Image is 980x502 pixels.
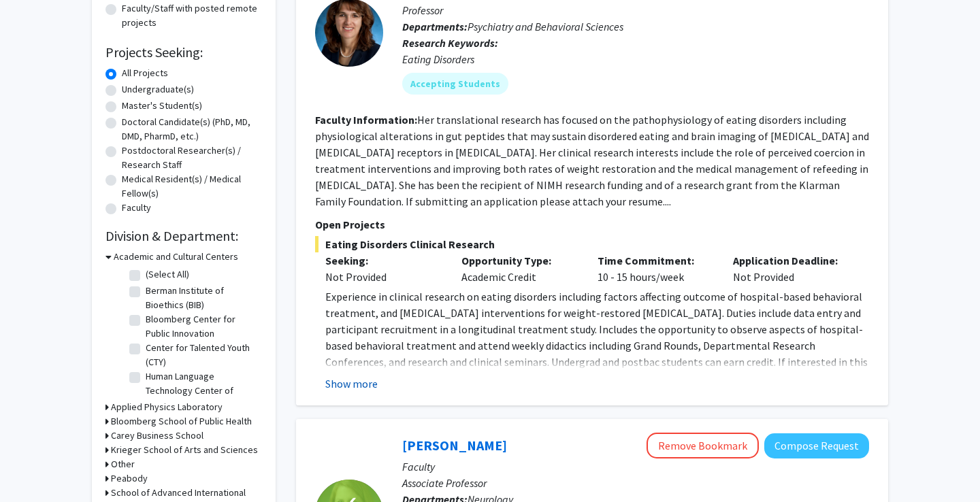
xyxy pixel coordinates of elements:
h3: Academic and Cultural Centers [114,250,238,264]
label: Medical Resident(s) / Medical Fellow(s) [122,172,262,201]
button: Show more [325,375,378,392]
label: Bloomberg Center for Public Innovation [146,312,259,341]
b: Faculty Information: [315,113,417,127]
p: Associate Professor [402,475,869,491]
p: Faculty [402,458,869,475]
div: Not Provided [723,252,859,285]
p: Seeking: [325,252,441,269]
p: Application Deadline: [733,252,849,269]
span: Psychiatry and Behavioral Sciences [468,20,623,33]
button: Remove Bookmark [647,433,759,458]
div: Academic Credit [451,252,587,285]
b: Departments: [402,20,468,33]
a: [PERSON_NAME] [402,437,507,454]
fg-read-more: Her translational research has focused on the pathophysiology of eating disorders including physi... [315,113,869,208]
div: 10 - 15 hours/week [587,252,723,285]
label: Undergraduate(s) [122,82,194,97]
label: All Projects [122,66,168,80]
label: Human Language Technology Center of Excellence (HLTCOE) [146,369,259,412]
label: Doctoral Candidate(s) (PhD, MD, DMD, PharmD, etc.) [122,115,262,144]
p: Open Projects [315,216,869,233]
button: Compose Request to Emily Johnson [764,433,869,458]
label: Berman Institute of Bioethics (BIB) [146,284,259,312]
mat-chip: Accepting Students [402,73,508,95]
label: Master's Student(s) [122,99,202,113]
label: Center for Talented Youth (CTY) [146,341,259,369]
h3: Bloomberg School of Public Health [111,414,252,429]
h2: Division & Department: [105,228,262,244]
span: Eating Disorders Clinical Research [315,236,869,252]
label: (Select All) [146,267,189,282]
div: Eating Disorders [402,51,869,67]
iframe: Chat [10,441,58,492]
h2: Projects Seeking: [105,44,262,61]
div: Not Provided [325,269,441,285]
b: Research Keywords: [402,36,498,50]
p: Professor [402,2,869,18]
label: Faculty/Staff with posted remote projects [122,1,262,30]
h3: Krieger School of Arts and Sciences [111,443,258,457]
p: Time Commitment: [598,252,713,269]
h3: Other [111,457,135,471]
p: Opportunity Type: [461,252,577,269]
label: Postdoctoral Researcher(s) / Research Staff [122,144,262,172]
h3: Applied Physics Laboratory [111,400,223,414]
label: Faculty [122,201,151,215]
h3: Carey Business School [111,429,203,443]
h3: Peabody [111,471,148,486]
span: Experience in clinical research on eating disorders including factors affecting outcome of hospit... [325,290,868,401]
